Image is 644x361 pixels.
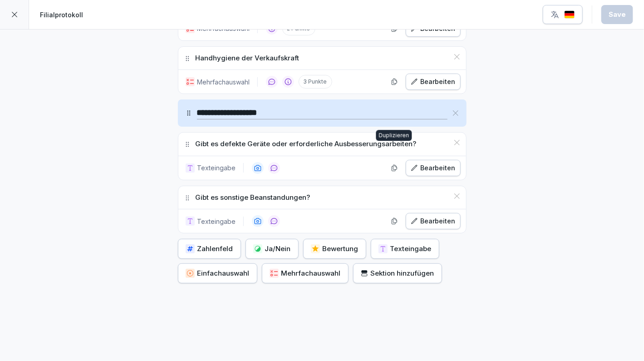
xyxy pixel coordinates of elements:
button: Sektion hinzufügen [353,263,442,283]
button: Einfachauswahl [178,263,257,283]
p: Filialprotokoll [40,10,83,20]
button: Mehrfachauswahl [262,263,349,283]
div: Bearbeiten [411,216,456,226]
button: Zahlenfeld [178,239,241,259]
p: Texteingabe [197,217,236,226]
div: Texteingabe [379,244,432,254]
button: Bearbeiten [406,74,461,90]
p: Handhygiene der Verkaufskraft [196,53,300,64]
img: de.svg [564,10,575,19]
button: Bewertung [303,239,366,259]
p: Gibt es defekte Geräte oder erforderliche Ausbesserungsarbeiten? [196,139,417,149]
button: Bearbeiten [406,160,461,176]
div: Mehrfachauswahl [270,268,341,278]
div: Ja/Nein [253,244,291,254]
button: Bearbeiten [406,213,461,229]
p: Gibt es sonstige Beanstandungen? [196,193,310,203]
p: Mehrfachauswahl [197,77,250,87]
button: Save [601,5,633,24]
div: Bearbeiten [411,77,456,87]
div: Save [609,10,626,20]
button: Texteingabe [371,239,439,259]
p: 3 Punkte [299,75,332,89]
div: Zahlenfeld [186,244,233,254]
div: Bewertung [311,244,359,254]
div: Bearbeiten [411,163,456,173]
div: Einfachauswahl [186,268,250,278]
button: Ja/Nein [246,239,299,259]
div: Sektion hinzufügen [361,268,434,278]
p: Texteingabe [197,163,236,173]
p: Duplizieren [379,132,409,139]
